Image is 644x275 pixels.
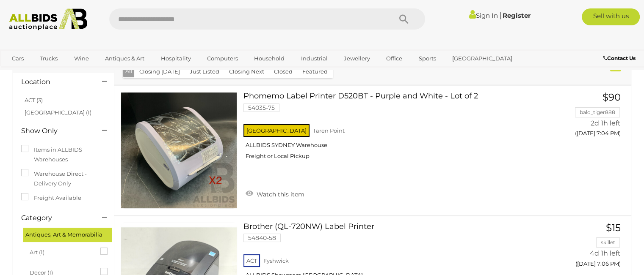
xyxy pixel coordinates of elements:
[603,91,621,103] span: $90
[21,214,89,222] h4: Category
[381,52,408,65] a: Office
[224,65,269,78] button: Closing Next
[249,52,290,65] a: Household
[338,52,376,65] a: Jewellery
[123,65,135,77] button: All
[30,245,93,257] span: Art (1)
[243,187,307,200] a: Watch this item
[69,52,94,65] a: Wine
[269,65,298,78] button: Closed
[499,11,501,20] span: |
[185,65,224,78] button: Just Listed
[606,222,621,234] span: $15
[100,52,150,65] a: Antiques & Art
[502,11,530,19] a: Register
[5,8,92,30] img: Allbids.com.au
[552,223,623,272] a: $15 skillet 4d 1h left ([DATE] 7:06 PM)
[296,52,333,65] a: Industrial
[21,169,105,189] label: Warehouse Direct - Delivery Only
[21,193,81,203] label: Freight Available
[469,11,498,19] a: Sign In
[582,8,640,25] a: Sell with us
[155,52,196,65] a: Hospitality
[134,65,185,78] button: Closing [DATE]
[413,52,442,65] a: Sports
[21,127,89,135] h4: Show Only
[552,92,623,142] a: $90 bald_tiger888 2d 1h left ([DATE] 7:04 PM)
[447,52,518,65] a: [GEOGRAPHIC_DATA]
[254,191,304,198] span: Watch this item
[34,52,63,65] a: Trucks
[21,78,89,86] h4: Location
[202,52,243,65] a: Computers
[603,54,638,63] a: Contact Us
[6,52,29,65] a: Cars
[25,97,43,103] a: ACT (3)
[297,65,333,78] button: Featured
[250,92,539,166] a: Phomemo Label Printer D520BT - Purple and White - Lot of 2 54035-75 [GEOGRAPHIC_DATA] Taren Point...
[383,8,425,30] button: Search
[603,55,636,61] b: Contact Us
[21,145,105,165] label: Items in ALLBIDS Warehouses
[25,109,91,116] a: [GEOGRAPHIC_DATA] (1)
[23,228,112,242] div: Antiques, Art & Memorabilia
